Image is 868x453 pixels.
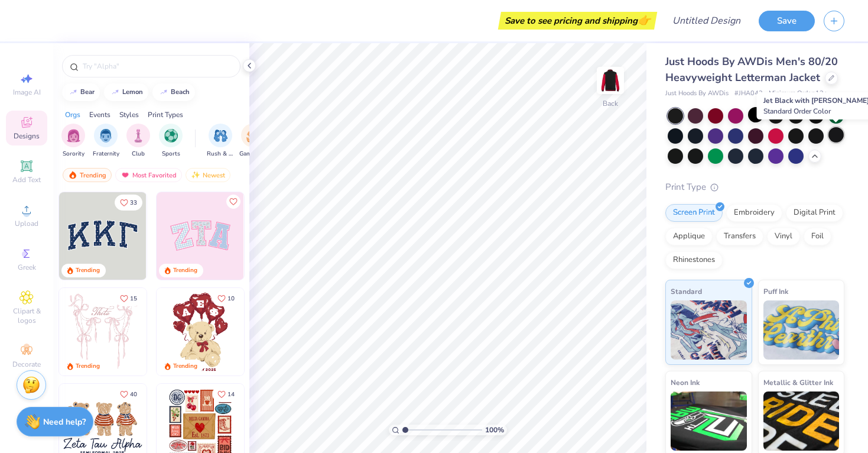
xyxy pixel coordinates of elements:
[13,88,41,97] span: Image AI
[671,300,747,360] img: Standard
[63,168,112,182] div: Trending
[67,129,80,143] img: Sorority Image
[93,150,119,158] span: Fraternity
[665,251,723,269] div: Rhinestones
[243,192,331,280] img: 5ee11766-d822-42f5-ad4e-763472bf8dcf
[227,391,235,397] span: 14
[68,171,77,179] img: trending.gif
[132,150,145,158] span: Club
[173,266,197,275] div: Trending
[246,129,260,143] img: Game Day Image
[212,386,240,402] button: Like
[665,89,729,99] span: Just Hoods By AWDis
[239,150,266,158] span: Game Day
[665,204,723,222] div: Screen Print
[65,109,80,120] div: Orgs
[12,360,41,369] span: Decorate
[152,83,195,101] button: beach
[207,124,234,158] div: filter for Rush & Bid
[89,109,110,120] div: Events
[726,204,782,222] div: Embroidery
[214,129,227,143] img: Rush & Bid Image
[663,9,750,33] input: Untitled Design
[227,296,235,302] span: 10
[93,124,119,158] div: filter for Fraternity
[671,285,702,297] span: Standard
[63,150,84,158] span: Sorority
[162,150,180,158] span: Sports
[132,129,145,143] img: Club Image
[18,263,36,272] span: Greek
[763,300,840,360] img: Puff Ink
[239,124,266,158] button: filter button
[130,391,137,397] span: 40
[115,386,142,402] button: Like
[763,106,831,116] span: Standard Order Color
[501,12,654,30] div: Save to see pricing and shipping
[159,89,168,96] img: trend_line.gif
[212,290,240,306] button: Like
[130,200,137,206] span: 33
[126,124,150,158] div: filter for Club
[763,376,833,389] span: Metallic & Glitter Ink
[146,192,233,280] img: edfb13fc-0e43-44eb-bea2-bf7fc0dd67f9
[164,129,178,143] img: Sports Image
[804,228,831,245] div: Foil
[734,89,763,99] span: # JHA043
[763,391,840,451] img: Metallic & Glitter Ink
[82,60,233,72] input: Try "Alpha"
[763,285,788,297] span: Puff Ink
[485,425,504,435] span: 100 %
[207,124,234,158] button: filter button
[110,89,120,96] img: trend_line.gif
[603,98,618,109] div: Back
[665,180,844,194] div: Print Type
[148,109,183,120] div: Print Types
[130,296,137,302] span: 15
[80,89,95,95] div: bear
[186,168,230,182] div: Newest
[76,266,100,275] div: Trending
[62,83,100,101] button: bear
[61,124,85,158] div: filter for Sorority
[638,13,651,27] span: 👉
[159,124,183,158] button: filter button
[207,150,234,158] span: Rush & Bid
[12,175,41,185] span: Add Text
[59,192,147,280] img: 3b9aba4f-e317-4aa7-a679-c95a879539bd
[157,288,244,376] img: 587403a7-0594-4a7f-b2bd-0ca67a3ff8dd
[104,83,148,101] button: lemon
[61,124,85,158] button: filter button
[6,306,47,325] span: Clipart & logos
[171,89,190,95] div: beach
[786,204,843,222] div: Digital Print
[76,362,100,371] div: Trending
[716,228,763,245] div: Transfers
[671,391,747,451] img: Neon Ink
[173,362,197,371] div: Trending
[115,168,182,182] div: Most Favorited
[759,11,815,31] button: Save
[243,288,331,376] img: e74243e0-e378-47aa-a400-bc6bcb25063a
[126,124,150,158] button: filter button
[59,288,147,376] img: 83dda5b0-2158-48ca-832c-f6b4ef4c4536
[599,69,622,92] img: Back
[119,109,139,120] div: Styles
[121,171,130,179] img: most_fav.gif
[226,195,240,209] button: Like
[665,54,838,85] span: Just Hoods By AWDis Men's 80/20 Heavyweight Letterman Jacket
[671,376,700,389] span: Neon Ink
[15,219,38,228] span: Upload
[93,124,119,158] button: filter button
[191,171,200,179] img: Newest.gif
[122,89,143,95] div: lemon
[157,192,244,280] img: 9980f5e8-e6a1-4b4a-8839-2b0e9349023c
[239,124,266,158] div: filter for Game Day
[14,131,40,141] span: Designs
[99,129,112,143] img: Fraternity Image
[115,195,142,211] button: Like
[69,89,78,96] img: trend_line.gif
[115,290,142,306] button: Like
[146,288,233,376] img: d12a98c7-f0f7-4345-bf3a-b9f1b718b86e
[665,228,713,245] div: Applique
